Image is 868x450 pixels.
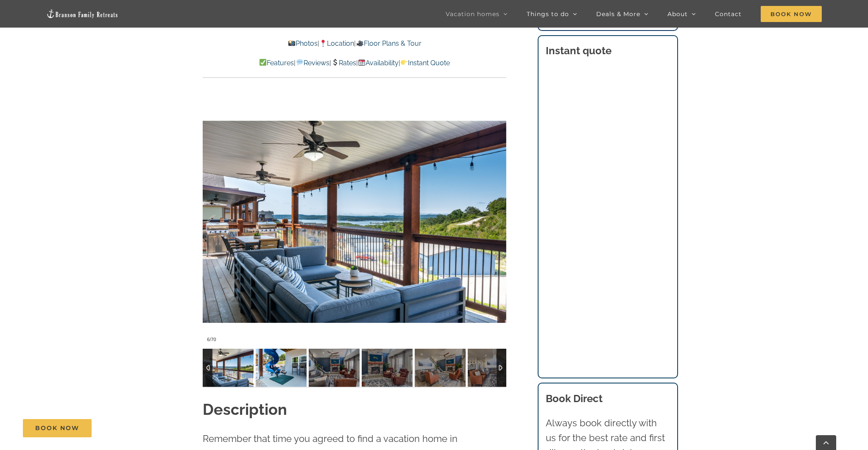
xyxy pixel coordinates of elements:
img: 💲 [332,59,338,66]
img: 📍 [320,40,327,47]
strong: Description [203,400,287,418]
p: | | | | [203,58,506,69]
img: 054-Skye-Retreat-Branson-Family-Retreats-Table-Rock-Lake-vacation-home-1508-scaled.jpg-nggid04249... [203,349,254,387]
a: Rates [331,59,356,67]
span: Things to do [527,11,569,17]
img: Skye-Retreat-at-Table-Rock-Lake-3009-Edit-scaled.jpg-nggid042994-ngg0dyn-120x90-00f0w010c011r110f... [362,349,413,387]
span: Book Now [761,6,822,22]
a: Book Now [23,419,92,437]
a: Features [259,59,294,67]
img: 💬 [296,59,303,66]
span: Book Now [35,425,79,432]
a: Location [319,39,354,47]
img: Skye-Retreat-at-Table-Rock-Lake-3006-scaled.jpg-nggid042993-ngg0dyn-120x90-00f0w010c011r110f110r0... [468,349,519,387]
a: Instant Quote [400,59,450,67]
img: Skye-Retreat-at-Table-Rock-Lake-3005-Edit-scaled.jpg-nggid042992-ngg0dyn-120x90-00f0w010c011r110f... [415,349,466,387]
img: Skye-Retreat-at-Table-Rock-Lake-3004-Edit-scaled.jpg-nggid042991-ngg0dyn-120x90-00f0w010c011r110f... [309,349,360,387]
img: 058-Skye-Retreat-Branson-Family-Retreats-Table-Rock-Lake-vacation-home-1622-scaled.jpg-nggid04249... [256,349,307,387]
a: Reviews [296,59,329,67]
img: 📸 [288,40,295,47]
a: Availability [358,59,399,67]
img: ✅ [260,59,266,66]
span: Contact [715,11,742,17]
img: 👉 [401,59,407,66]
img: 📆 [358,59,365,66]
iframe: Booking/Inquiry Widget [546,68,670,356]
a: Photos [288,39,318,47]
span: Deals & More [596,11,640,17]
a: Floor Plans & Tour [356,39,421,47]
img: 🎥 [357,40,363,47]
img: Branson Family Retreats Logo [46,9,118,19]
p: | | [203,38,506,49]
strong: Instant quote [546,44,611,57]
span: About [667,11,688,17]
span: Vacation homes [446,11,500,17]
b: Book Direct [546,392,603,405]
